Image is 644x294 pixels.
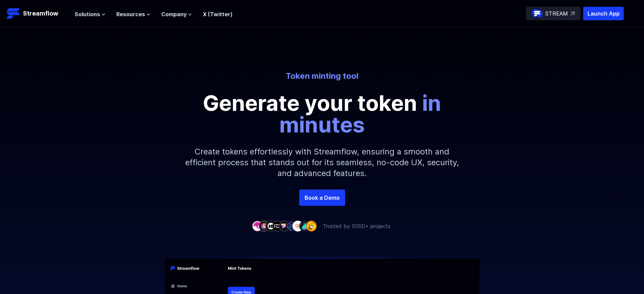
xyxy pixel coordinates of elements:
[116,10,145,18] span: Resources
[306,221,317,231] img: company-9
[272,221,283,231] img: company-4
[286,221,296,231] img: company-6
[203,11,233,18] a: X (Twitter)
[7,7,68,20] a: Streamflow
[170,92,474,136] p: Generate your token
[279,90,441,138] span: in minutes
[23,9,58,18] p: Streamflow
[259,221,269,231] img: company-2
[177,136,468,190] p: Create tokens effortlessly with Streamflow, ensuring a smooth and efficient process that stands o...
[299,190,345,206] a: Book a Demo
[161,10,192,18] button: Company
[116,10,150,18] button: Resources
[252,221,263,231] img: company-1
[323,222,390,230] p: Trusted by 5000+ projects
[532,8,543,19] img: streamflow-logo-circle.png
[75,10,105,18] button: Solutions
[279,221,290,231] img: company-5
[571,11,575,16] img: top-right-arrow.svg
[526,7,580,20] a: STREAM
[583,7,624,20] button: Launch App
[545,9,568,18] p: STREAM
[75,10,100,18] span: Solutions
[135,71,509,81] p: Token minting tool
[161,10,187,18] span: Company
[7,7,20,20] img: Streamflow Logo
[292,221,303,231] img: company-7
[299,221,310,231] img: company-8
[265,221,276,231] img: company-3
